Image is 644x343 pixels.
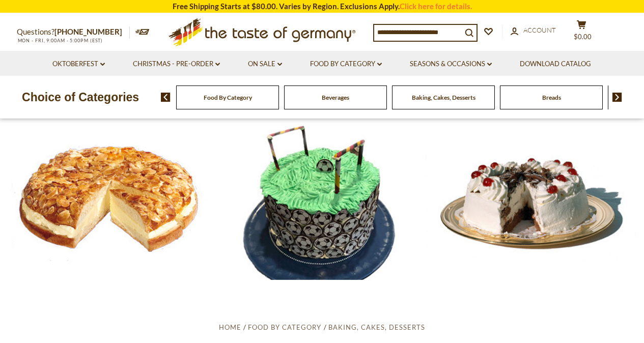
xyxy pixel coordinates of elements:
img: previous arrow [161,93,171,102]
a: Food By Category [204,94,252,101]
a: Home [219,323,241,331]
span: MON - FRI, 9:00AM - 5:00PM (EST) [17,38,103,43]
button: $0.00 [567,20,597,45]
a: [PHONE_NUMBER] [54,27,122,36]
a: Beverages [322,94,349,101]
a: Food By Category [248,323,321,331]
a: Christmas - PRE-ORDER [133,59,220,70]
a: Account [511,25,556,36]
a: Food By Category [310,59,382,70]
a: Baking, Cakes, Desserts [412,94,475,101]
a: Seasons & Occasions [410,59,492,70]
span: Account [523,26,556,34]
p: Questions? [17,25,130,39]
a: Click here for details. [400,2,472,11]
span: $0.00 [574,33,592,41]
a: Oktoberfest [52,59,105,70]
a: Download Catalog [520,59,591,70]
img: next arrow [612,93,622,102]
a: Breads [542,94,561,101]
a: On Sale [248,59,282,70]
a: Baking, Cakes, Desserts [328,323,425,331]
